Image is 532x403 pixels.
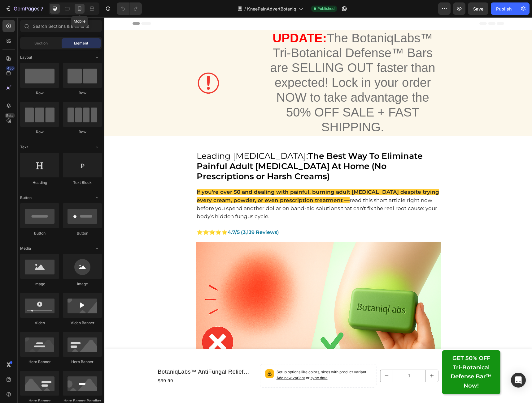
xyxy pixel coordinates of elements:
div: Hero Banner [63,359,102,365]
span: Toggle open [92,193,102,203]
span: Save [473,6,483,11]
button: 7 [2,2,46,15]
div: Row [63,90,102,96]
span: / [244,6,246,12]
div: Publish [496,6,512,12]
span: Toggle open [92,244,102,253]
div: Image [63,281,102,287]
div: Row [20,90,59,96]
div: Button [63,231,102,236]
div: Row [20,129,59,135]
span: or [201,358,223,363]
div: Open Intercom Messenger [511,373,526,388]
div: Beta [5,113,15,118]
button: decrement [276,353,289,364]
strong: The Best Way To Eliminate Painful Adult [MEDICAL_DATA] At Home (No Prescriptions or Harsh Creams) [92,134,318,164]
span: Layout [20,55,32,60]
strong: UPDATE: [168,14,222,28]
img: gempages_579323754652369505-133587bf-b07e-45c1-bfbf-53cd3a4bcc5b.png [92,225,336,388]
span: Toggle open [92,142,102,152]
div: Heading [20,180,59,185]
input: quantity [289,353,321,364]
span: Text [20,144,28,150]
input: Search Sections & Elements [20,20,102,32]
button: Publish [491,2,517,15]
div: Image [20,281,59,287]
div: Hero Banner [20,359,59,365]
div: 450 [6,66,15,71]
iframe: Design area [104,17,532,403]
span: Add new variant [172,358,201,363]
span: Leading [MEDICAL_DATA]: [92,134,318,164]
strong: GET 50% OFF Tri-Botanical Defense Bar™ Now! [346,337,387,372]
button: increment [321,353,334,364]
span: read this short article right now before you spend another dollar on band-aid solutions that can'... [92,180,333,202]
button: Save [468,2,488,15]
div: Button [20,231,59,236]
span: Toggle open [92,53,102,62]
div: Video [20,320,59,326]
a: GET 50% OFF Tri-Botanical Defense Bar™ Now! [338,333,396,377]
p: Setup options like colors, sizes with product variant. [172,352,267,364]
strong: 4.7/5 (3,139 Reviews) [123,212,175,218]
img: gempages_579323754652369505-2de3086a-14ac-49db-81a4-ef155f4d1347.png [92,53,116,78]
span: Media [20,246,31,251]
span: Element [74,40,88,46]
span: KneePainAdvertBotaniq [247,6,296,12]
div: Text Block [63,180,102,185]
span: Button [20,195,32,201]
span: ⭐⭐⭐⭐⭐ [92,212,123,218]
div: Video Banner [63,320,102,326]
h1: The BotaniqLabs™ Tri-Botanical Defense™ Bars are SELLING OUT faster than expected! Lock in your o... [161,13,336,118]
div: Undo/Redo [117,2,142,15]
span: Published [317,6,334,11]
span: Section [34,40,48,46]
span: sync data [206,358,223,363]
p: 7 [41,5,43,12]
strong: If you're over 50 and dealing with painful, burning adult [MEDICAL_DATA] despite trying every cre... [92,172,335,186]
div: Row [63,129,102,135]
